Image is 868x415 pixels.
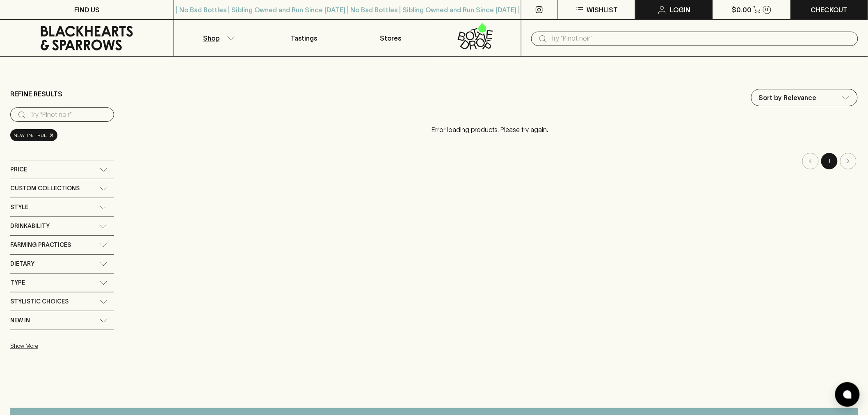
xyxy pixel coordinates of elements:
[670,5,691,15] p: Login
[291,33,317,43] p: Tastings
[843,390,852,399] img: bubble-icon
[811,5,848,15] p: Checkout
[10,183,80,194] span: Custom Collections
[122,116,858,143] p: Error loading products. Please try again.
[10,164,27,175] span: Price
[821,153,838,169] button: page 1
[10,278,25,288] span: Type
[10,296,69,307] span: Stylistic Choices
[49,131,54,139] span: ×
[10,240,71,250] span: Farming Practices
[587,5,618,15] p: Wishlist
[122,153,858,169] nav: pagination navigation
[732,5,752,15] p: $0.00
[752,89,857,106] div: Sort by Relevance
[10,179,114,198] div: Custom Collections
[765,7,769,12] p: 0
[203,33,219,43] p: Shop
[174,20,260,56] button: Shop
[10,292,114,311] div: Stylistic Choices
[10,337,118,354] button: Show More
[10,198,114,217] div: Style
[759,93,817,103] p: Sort by Relevance
[10,315,30,326] span: New In
[347,20,434,56] a: Stores
[10,311,114,330] div: New In
[380,33,402,43] p: Stores
[10,160,114,179] div: Price
[10,89,62,99] p: Refine Results
[10,274,114,292] div: Type
[10,259,34,269] span: Dietary
[10,236,114,254] div: Farming Practices
[30,108,107,121] input: Try “Pinot noir”
[10,217,114,235] div: Drinkability
[10,202,28,212] span: Style
[14,131,47,139] span: new-in: true
[551,32,852,45] input: Try "Pinot noir"
[10,221,50,231] span: Drinkability
[74,5,100,15] p: FIND US
[10,255,114,273] div: Dietary
[261,20,347,56] a: Tastings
